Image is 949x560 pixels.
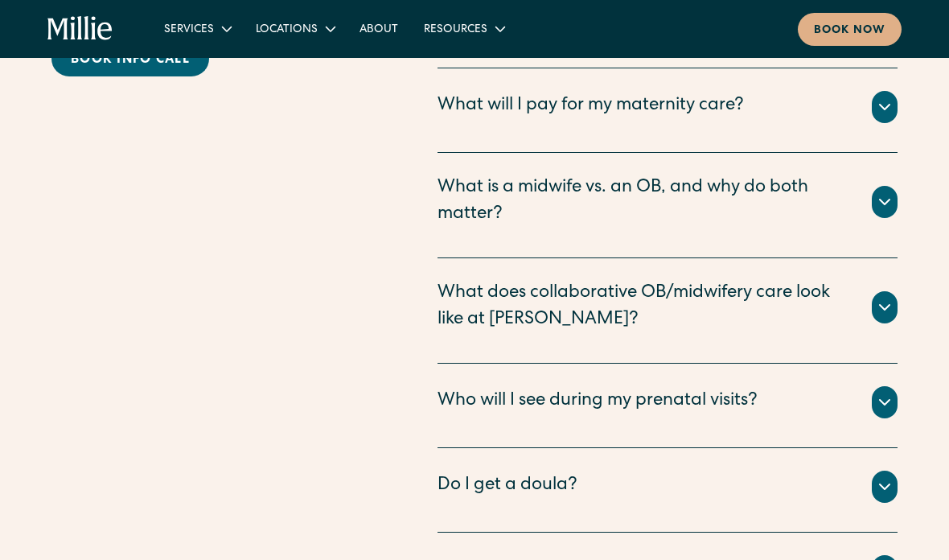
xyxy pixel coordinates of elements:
[438,281,852,334] div: What does collaborative OB/midwifery care look like at [PERSON_NAME]?
[424,22,487,39] div: Resources
[438,175,852,229] div: What is a midwife vs. an OB, and why do both matter?
[47,16,113,42] a: home
[256,22,318,39] div: Locations
[411,15,516,42] div: Resources
[51,41,209,76] a: Book info call
[243,15,347,42] div: Locations
[438,93,744,120] div: What will I pay for my maternity care?
[438,389,758,415] div: Who will I see during my prenatal visits?
[814,23,885,39] div: Book now
[798,13,902,46] a: Book now
[71,51,190,70] div: Book info call
[164,22,214,39] div: Services
[347,15,411,42] a: About
[151,15,243,42] div: Services
[438,473,577,500] div: Do I get a doula?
